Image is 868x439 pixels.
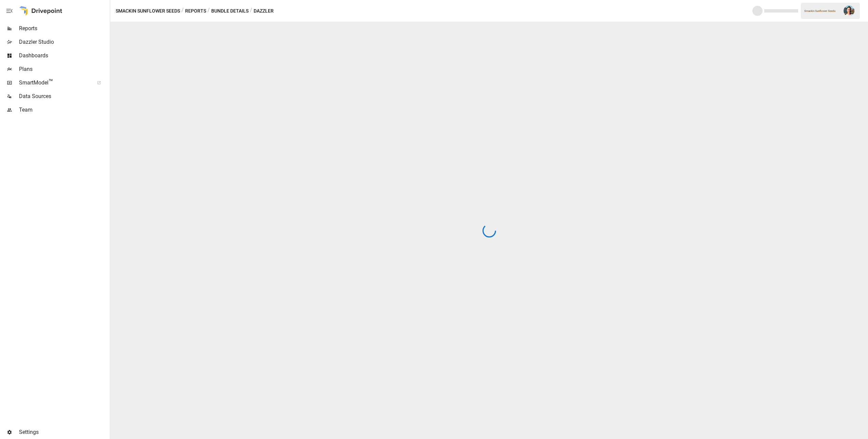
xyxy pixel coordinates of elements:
span: ™ [48,78,53,86]
span: Data Sources [19,92,108,100]
span: SmartModel [19,79,90,87]
span: Dashboards [19,52,108,60]
span: Plans [19,65,108,73]
button: Reports [185,7,206,15]
div: / [181,7,184,15]
span: Reports [19,24,108,33]
div: / [208,7,210,15]
button: Smackin Sunflower Seeds [116,7,180,15]
span: Settings [19,428,108,436]
span: Dazzler Studio [19,38,108,46]
button: Bundle Details [211,7,249,15]
div: Smackin Sunflower Seeds [804,9,840,13]
div: / [250,7,252,15]
span: Team [19,106,108,114]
